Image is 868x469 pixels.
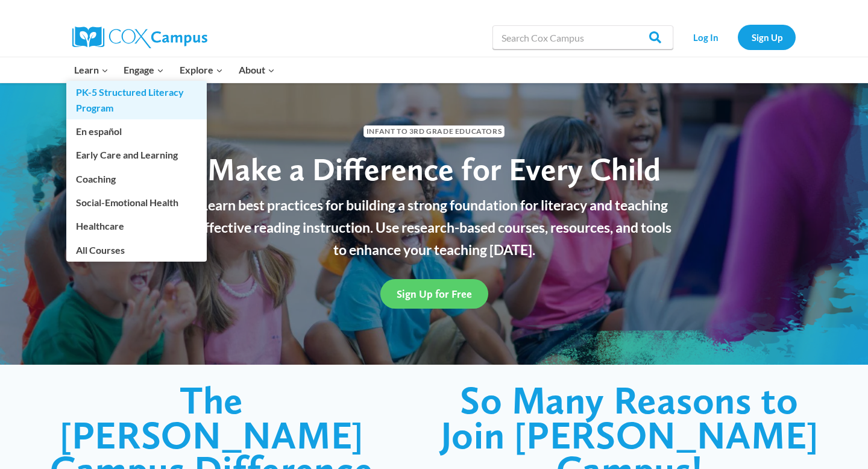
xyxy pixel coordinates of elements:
[66,191,207,214] a: Social-Emotional Health
[66,215,207,238] a: Healthcare
[66,81,207,119] a: PK-5 Structured Literacy Program
[231,57,283,83] button: Child menu of About
[66,57,116,83] button: Child menu of Learn
[72,27,207,48] img: Cox Campus
[66,143,207,166] a: Early Care and Learning
[207,150,661,188] span: Make a Difference for Every Child
[190,194,678,260] p: Learn best practices for building a strong foundation for literacy and teaching effective reading...
[363,125,505,137] span: Infant to 3rd Grade Educators
[66,57,282,83] nav: Primary Navigation
[172,57,231,83] button: Child menu of Explore
[116,57,172,83] button: Child menu of Engage
[397,288,472,300] span: Sign Up for Free
[66,120,207,143] a: En español
[380,279,488,309] a: Sign Up for Free
[66,238,207,261] a: All Courses
[679,25,796,49] nav: Secondary Navigation
[492,25,673,49] input: Search Cox Campus
[679,25,732,49] a: Log In
[738,25,796,49] a: Sign Up
[66,167,207,190] a: Coaching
